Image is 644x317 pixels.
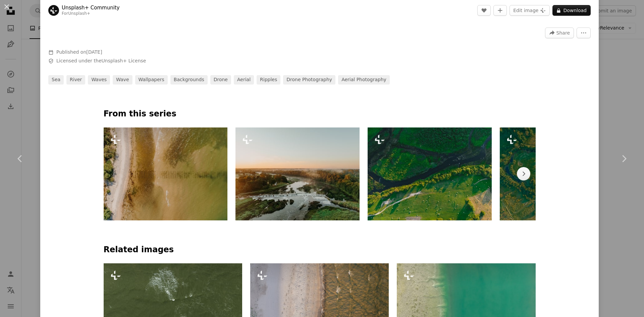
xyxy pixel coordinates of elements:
[102,58,146,63] a: Unsplash+ License
[210,75,231,85] a: drone
[517,167,530,180] button: scroll list to the right
[368,127,492,220] img: an aerial view of a lush green valley
[56,58,146,64] span: Licensed under the
[234,75,254,85] a: aerial
[88,75,110,85] a: waves
[104,109,536,119] p: From this series
[338,75,390,85] a: aerial photography
[113,75,132,85] a: wave
[104,245,536,255] h4: Related images
[86,49,102,55] time: October 6, 2022 at 12:42:30 AM GMT+7
[509,5,550,16] button: Edit image
[104,127,228,220] img: an aerial view of a beach and a body of water
[48,5,59,16] img: Go to Unsplash+ Community's profile
[477,5,491,16] button: Like
[493,5,507,16] button: Add to Collection
[283,75,335,85] a: drone photography
[368,171,492,177] a: an aerial view of a lush green valley
[500,171,624,177] a: an aerial view of a grassy area with a river running through it
[48,75,64,85] a: sea
[257,75,280,85] a: ripples
[604,126,644,191] a: Next
[104,171,228,177] a: an aerial view of a beach and a body of water
[556,28,570,38] span: Share
[545,28,574,38] button: Share this image
[62,11,120,16] div: For
[552,5,591,16] button: Download
[500,127,624,220] img: an aerial view of a grassy area with a river running through it
[68,11,90,16] a: Unsplash+
[577,28,591,38] button: More Actions
[135,75,168,85] a: wallpapers
[62,4,120,11] a: Unsplash+ Community
[66,75,85,85] a: river
[235,171,360,177] a: a river running through a lush green forest
[56,49,102,55] span: Published on
[170,75,208,85] a: backgrounds
[235,127,360,220] img: a river running through a lush green forest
